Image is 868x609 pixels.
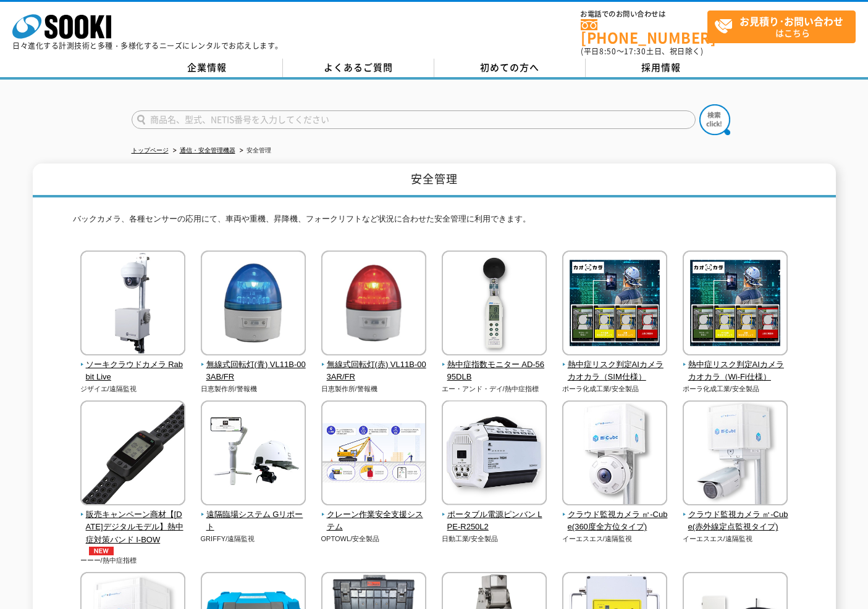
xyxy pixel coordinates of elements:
span: クラウド監視カメラ ㎥-Cube(赤外線定点監視タイプ) [683,508,788,534]
p: バックカメラ、各種センサーの応用にて、車両や重機、昇降機、フォークリフトなど状況に合わせた安全管理に利用できます。 [73,213,796,232]
a: クレーン作業安全支援システム [321,497,427,534]
input: 商品名、型式、NETIS番号を入力してください [132,110,696,129]
a: よくあるご質問 [283,59,434,77]
p: エー・アンド・デイ/熱中症指標 [442,384,547,394]
img: 熱中症リスク判定AIカメラ カオカラ（Wi-Fi仕様） [683,251,788,358]
img: 販売キャンペーン商材【2025年デジタルモデル】熱中症対策バンド I-BOW [80,400,185,508]
img: 遠隔臨場システム Gリポート [201,400,306,508]
h1: 安全管理 [33,164,836,197]
a: クラウド監視カメラ ㎥-Cube(360度全方位タイプ) [562,497,668,534]
a: クラウド監視カメラ ㎥-Cube(赤外線定点監視タイプ) [683,497,788,534]
a: 無線式回転灯(赤) VL11B-003AR/FR [321,347,427,384]
a: 初めての方へ [434,59,586,77]
p: ーーー/熱中症指標 [80,555,186,566]
span: 熱中症指数モニター AD-5695DLB [442,358,547,384]
p: イーエスエス/遠隔監視 [683,534,788,544]
img: NEW [86,547,117,555]
a: 企業情報 [132,59,283,77]
span: 無線式回転灯(赤) VL11B-003AR/FR [321,358,427,384]
span: 17:30 [624,46,646,57]
p: イーエスエス/遠隔監視 [562,534,668,544]
a: 通信・安全管理機器 [180,147,235,154]
p: ポーラ化成工業/安全製品 [562,384,668,394]
img: 熱中症リスク判定AIカメラ カオカラ（SIM仕様） [562,251,667,358]
a: 熱中症リスク判定AIカメラ カオカラ（SIM仕様） [562,347,668,384]
strong: お見積り･お問い合わせ [739,14,843,28]
p: GRIFFY/遠隔監視 [201,534,306,544]
span: 熱中症リスク判定AIカメラ カオカラ（SIM仕様） [562,358,668,384]
img: クラウド監視カメラ ㎥-Cube(360度全方位タイプ) [562,400,667,508]
span: 8:50 [599,46,617,57]
span: 販売キャンペーン商材【[DATE]デジタルモデル】熱中症対策バンド I-BOW [80,508,186,555]
span: 無線式回転灯(青) VL11B-003AB/FR [201,358,306,384]
a: [PHONE_NUMBER] [581,19,707,44]
span: はこちら [714,11,855,42]
a: ソーキクラウドカメラ Rabbit Live [80,347,186,384]
a: 無線式回転灯(青) VL11B-003AB/FR [201,347,306,384]
p: 日動工業/安全製品 [442,534,547,544]
span: 遠隔臨場システム Gリポート [201,508,306,534]
span: 熱中症リスク判定AIカメラ カオカラ（Wi-Fi仕様） [683,358,788,384]
span: お電話でのお問い合わせは [581,10,707,18]
p: ポーラ化成工業/安全製品 [683,384,788,394]
img: btn_search.png [699,104,730,135]
span: ソーキクラウドカメラ Rabbit Live [80,358,186,384]
span: クレーン作業安全支援システム [321,508,427,534]
img: ソーキクラウドカメラ Rabbit Live [80,251,185,358]
img: クラウド監視カメラ ㎥-Cube(赤外線定点監視タイプ) [683,400,788,508]
p: 日々進化する計測技術と多種・多様化するニーズにレンタルでお応えします。 [12,42,283,49]
img: 無線式回転灯(赤) VL11B-003AR/FR [321,251,426,358]
p: 日恵製作所/警報機 [201,384,306,394]
a: 熱中症リスク判定AIカメラ カオカラ（Wi-Fi仕様） [683,347,788,384]
a: ポータブル電源ピンバン LPE-R250L2 [442,497,547,534]
a: トップページ [132,147,169,154]
img: 熱中症指数モニター AD-5695DLB [442,251,547,358]
li: 安全管理 [237,144,271,157]
a: 遠隔臨場システム Gリポート [201,497,306,534]
a: 採用情報 [586,59,737,77]
a: お見積り･お問い合わせはこちら [707,10,856,43]
p: 日恵製作所/警報機 [321,384,427,394]
span: (平日 ～ 土日、祝日除く) [581,46,703,57]
span: ポータブル電源ピンバン LPE-R250L2 [442,508,547,534]
p: ジザイエ/遠隔監視 [80,384,186,394]
a: 熱中症指数モニター AD-5695DLB [442,347,547,384]
img: 無線式回転灯(青) VL11B-003AB/FR [201,251,306,358]
a: 販売キャンペーン商材【[DATE]デジタルモデル】熱中症対策バンド I-BOWNEW [80,497,186,555]
p: OPTOWL/安全製品 [321,534,427,544]
img: クレーン作業安全支援システム [321,400,426,508]
img: ポータブル電源ピンバン LPE-R250L2 [442,400,547,508]
span: クラウド監視カメラ ㎥-Cube(360度全方位タイプ) [562,508,668,534]
span: 初めての方へ [480,60,539,74]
